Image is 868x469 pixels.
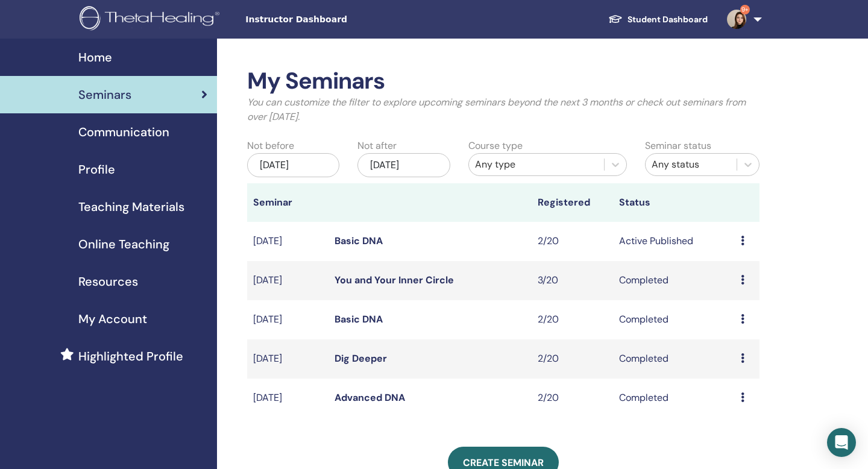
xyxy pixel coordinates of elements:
[247,339,329,379] td: [DATE]
[247,222,329,261] td: [DATE]
[78,272,138,291] span: Resources
[613,183,735,222] th: Status
[827,428,856,457] div: Open Intercom Messenger
[468,139,523,153] label: Course type
[532,222,613,261] td: 2/20
[613,222,735,261] td: Active Published
[608,14,623,24] img: graduation-cap-white.svg
[532,339,613,379] td: 2/20
[532,261,613,300] td: 3/20
[335,274,454,286] a: You and Your Inner Circle
[532,183,613,222] th: Registered
[613,261,735,300] td: Completed
[247,139,294,153] label: Not before
[247,183,329,222] th: Seminar
[247,68,759,95] h2: My Seminars
[247,95,759,124] p: You can customize the filter to explore upcoming seminars beyond the next 3 months or check out s...
[357,153,450,177] div: [DATE]
[78,310,147,328] span: My Account
[247,300,329,339] td: [DATE]
[78,198,184,216] span: Teaching Materials
[78,347,183,365] span: Highlighted Profile
[652,157,731,172] div: Any status
[532,379,613,418] td: 2/20
[247,153,339,177] div: [DATE]
[740,5,750,14] span: 9+
[335,313,383,326] a: Basic DNA
[335,391,405,404] a: Advanced DNA
[357,139,397,153] label: Not after
[247,261,329,300] td: [DATE]
[532,300,613,339] td: 2/20
[727,10,746,29] img: default.jpg
[335,234,383,247] a: Basic DNA
[463,456,544,469] span: Create seminar
[78,160,115,178] span: Profile
[80,6,224,33] img: logo.png
[645,139,711,153] label: Seminar status
[247,379,329,418] td: [DATE]
[335,352,387,365] a: Dig Deeper
[78,86,131,104] span: Seminars
[245,13,426,26] span: Instructor Dashboard
[613,300,735,339] td: Completed
[613,379,735,418] td: Completed
[78,123,169,141] span: Communication
[613,339,735,379] td: Completed
[78,48,112,66] span: Home
[599,8,717,31] a: Student Dashboard
[78,235,169,253] span: Online Teaching
[475,157,598,172] div: Any type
